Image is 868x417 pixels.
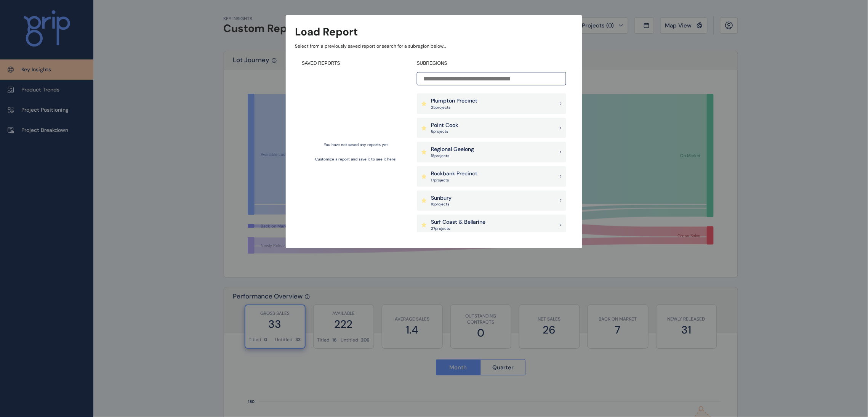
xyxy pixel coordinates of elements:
p: 35 project s [431,105,477,110]
p: 16 project s [431,202,452,207]
h4: SAVED REPORTS [302,60,410,67]
p: 17 project s [431,178,477,183]
p: 18 project s [431,153,474,159]
p: Sunbury [431,194,452,202]
p: Plumpton Precinct [431,97,477,105]
p: 27 project s [431,226,485,231]
p: Customize a report and save it to see it here! [315,157,397,162]
p: You have not saved any reports yet [324,142,388,148]
h3: Load Report [295,24,358,39]
p: Rockbank Precinct [431,170,477,178]
p: Point Cook [431,122,458,129]
p: Select from a previously saved report or search for a subregion below... [295,43,573,50]
p: Regional Geelong [431,146,474,153]
p: Surf Coast & Bellarine [431,218,485,226]
p: 6 project s [431,129,458,134]
h4: SUBREGIONS [417,60,566,67]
